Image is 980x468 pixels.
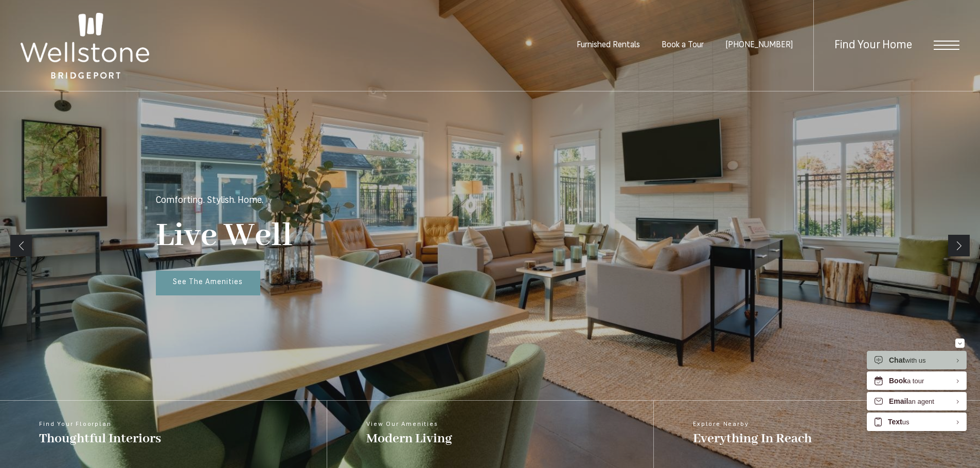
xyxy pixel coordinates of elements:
a: Call Us at (253) 642-8681 [725,41,793,49]
span: Explore Nearby [693,421,812,427]
span: Thoughtful Interiors [39,430,161,447]
a: Previous [10,235,32,256]
img: Wellstone [21,13,149,79]
span: Find Your Floorplan [39,421,161,427]
span: [PHONE_NUMBER] [725,41,793,49]
a: See The Amenities [156,271,260,295]
span: Everything In Reach [693,430,812,447]
p: Live Well [156,216,293,256]
p: Comforting. Stylish. Home. [156,196,263,205]
a: View Our Amenities [327,401,653,468]
a: Furnished Rentals [577,41,640,49]
span: View Our Amenities [366,421,452,427]
button: Open Menu [934,41,959,50]
a: Explore Nearby [653,401,980,468]
a: Find Your Home [834,40,912,51]
a: Book a Tour [662,41,704,49]
span: Modern Living [366,430,452,447]
a: Next [948,235,970,256]
span: See The Amenities [173,278,243,286]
